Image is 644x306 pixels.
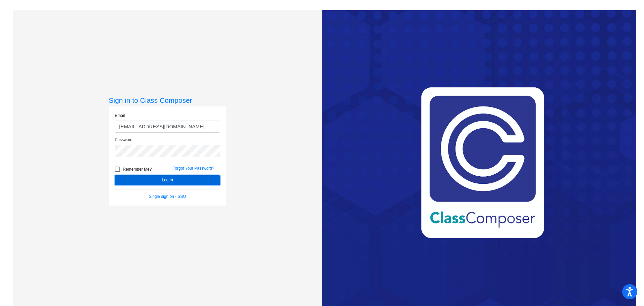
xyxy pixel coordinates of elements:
[123,165,152,173] span: Remember Me?
[109,96,226,104] h3: Sign in to Class Composer
[115,137,132,143] label: Password
[115,175,220,185] button: Log In
[172,166,214,171] a: Forgot Your Password?
[115,113,125,119] label: Email
[149,194,186,199] a: Single sign on - SSO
